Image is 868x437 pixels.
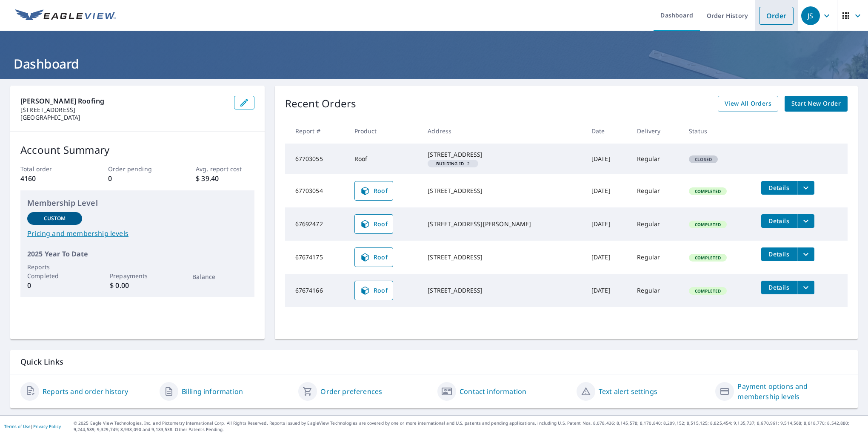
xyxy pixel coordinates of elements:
[33,423,61,429] a: Privacy Policy
[585,241,630,274] td: [DATE]
[27,249,248,259] p: 2025 Year To Date
[354,281,394,300] a: Roof
[348,144,421,174] td: Roof
[20,96,227,106] p: [PERSON_NAME] Roofing
[27,262,82,280] p: Reports Completed
[4,423,31,429] a: Terms of Use
[285,96,357,112] p: Recent Orders
[285,144,348,174] td: 67703055
[421,118,585,144] th: Address
[690,221,726,227] span: Completed
[428,220,578,228] div: [STREET_ADDRESS][PERSON_NAME]
[797,181,814,195] button: filesDropdownBtn-67703054
[428,187,578,195] div: [STREET_ADDRESS]
[585,118,630,144] th: Date
[797,281,814,294] button: filesDropdownBtn-67674166
[428,150,578,159] div: [STREET_ADDRESS]
[110,280,165,290] p: $ 0.00
[428,253,578,262] div: [STREET_ADDRESS]
[436,161,464,166] em: Building ID
[428,286,578,295] div: [STREET_ADDRESS]
[74,420,864,433] p: © 2025 Eagle View Technologies, Inc. and Pictometry International Corp. All Rights Reserved. Repo...
[285,241,348,274] td: 67674175
[690,255,726,261] span: Completed
[10,55,858,72] h1: Dashboard
[761,281,797,294] button: detailsBtn-67674166
[192,272,247,281] p: Balance
[690,188,726,194] span: Completed
[761,181,797,195] button: detailsBtn-67703054
[766,250,792,258] span: Details
[27,228,248,239] a: Pricing and membership levels
[285,118,348,144] th: Report #
[196,173,254,184] p: $ 39.40
[20,106,227,114] p: [STREET_ADDRESS]
[737,381,848,402] a: Payment options and membership levels
[43,386,128,397] a: Reports and order history
[766,283,792,291] span: Details
[354,247,394,267] a: Roof
[585,274,630,307] td: [DATE]
[360,219,388,229] span: Roof
[15,9,116,22] img: EV Logo
[320,386,382,397] a: Order preferences
[354,214,394,234] a: Roof
[108,173,166,184] p: 0
[718,96,778,112] a: View All Orders
[44,215,66,222] p: Custom
[766,184,792,192] span: Details
[108,164,166,173] p: Order pending
[791,98,841,109] span: Start New Order
[761,214,797,228] button: detailsBtn-67692472
[27,280,82,290] p: 0
[20,173,79,184] p: 4160
[630,144,682,174] td: Regular
[20,356,848,367] p: Quick Links
[630,118,682,144] th: Delivery
[682,118,754,144] th: Status
[348,118,421,144] th: Product
[585,144,630,174] td: [DATE]
[630,274,682,307] td: Regular
[759,7,794,25] a: Order
[4,424,61,429] p: |
[766,217,792,225] span: Details
[431,161,475,166] span: 2
[761,247,797,261] button: detailsBtn-67674175
[797,247,814,261] button: filesDropdownBtn-67674175
[801,6,820,25] div: JS
[630,174,682,207] td: Regular
[360,186,388,196] span: Roof
[797,214,814,228] button: filesDropdownBtn-67692472
[20,142,254,158] p: Account Summary
[630,207,682,241] td: Regular
[585,174,630,207] td: [DATE]
[285,174,348,207] td: 67703054
[182,386,243,397] a: Billing information
[20,114,227,121] p: [GEOGRAPHIC_DATA]
[360,252,388,262] span: Roof
[460,386,526,397] a: Contact information
[725,98,771,109] span: View All Orders
[360,285,388,296] span: Roof
[585,207,630,241] td: [DATE]
[196,164,254,173] p: Avg. report cost
[285,274,348,307] td: 67674166
[110,271,165,280] p: Prepayments
[785,96,848,112] a: Start New Order
[630,241,682,274] td: Regular
[354,181,394,201] a: Roof
[20,164,79,173] p: Total order
[27,197,248,209] p: Membership Level
[690,288,726,294] span: Completed
[599,386,657,397] a: Text alert settings
[285,207,348,241] td: 67692472
[690,156,717,162] span: Closed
